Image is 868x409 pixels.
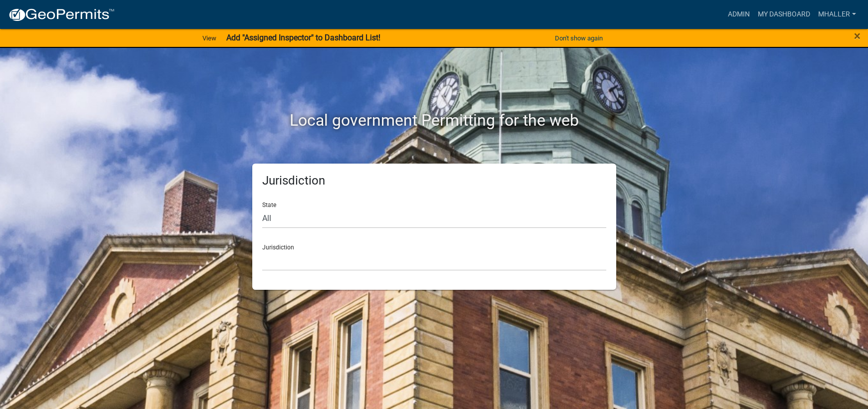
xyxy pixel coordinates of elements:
[814,5,860,24] a: mhaller
[158,111,711,130] h2: Local government Permitting for the web
[754,5,814,24] a: My Dashboard
[854,30,861,42] button: Close
[724,5,754,24] a: Admin
[198,30,220,46] a: View
[551,30,607,46] button: Don't show again
[262,174,606,188] h5: Jurisdiction
[854,29,861,43] span: ×
[226,33,380,42] strong: Add "Assigned Inspector" to Dashboard List!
